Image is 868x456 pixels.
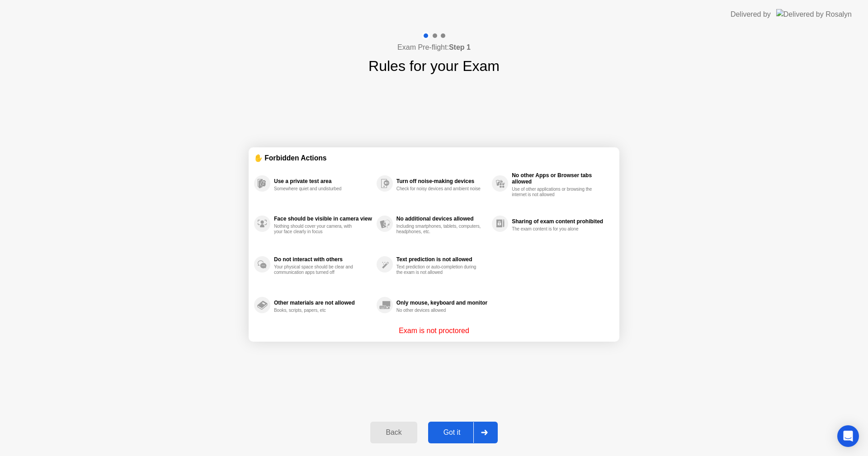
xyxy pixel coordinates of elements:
[368,55,500,77] h1: Rules for your Exam
[397,42,471,53] h4: Exam Pre-flight:
[396,178,487,184] div: Turn off noise-making devices
[512,172,609,185] div: No other Apps or Browser tabs allowed
[254,153,614,163] div: ✋ Forbidden Actions
[512,226,597,232] div: The exam content is for you alone
[274,264,359,275] div: Your physical space should be clear and communication apps turned off
[396,216,487,222] div: No additional devices allowed
[396,264,482,275] div: Text prediction or auto-completion during the exam is not allowed
[396,256,487,263] div: Text prediction is not allowed
[431,428,473,437] div: Got it
[370,422,417,443] button: Back
[776,9,852,19] img: Delivered by Rosalyn
[396,300,487,306] div: Only mouse, keyboard and monitor
[512,187,597,197] div: Use of other applications or browsing the internet is not allowed
[274,308,359,313] div: Books, scripts, papers, etc
[731,9,771,20] div: Delivered by
[396,186,482,192] div: Check for noisy devices and ambient noise
[274,178,372,184] div: Use a private test area
[837,425,859,447] div: Open Intercom Messenger
[274,256,372,263] div: Do not interact with others
[399,325,469,336] p: Exam is not proctored
[274,216,372,222] div: Face should be visible in camera view
[512,218,609,225] div: Sharing of exam content prohibited
[274,224,359,235] div: Nothing should cover your camera, with your face clearly in focus
[396,308,482,313] div: No other devices allowed
[396,224,482,235] div: Including smartphones, tablets, computers, headphones, etc.
[274,186,359,192] div: Somewhere quiet and undisturbed
[428,422,498,443] button: Got it
[373,428,414,437] div: Back
[449,43,471,51] b: Step 1
[274,300,372,306] div: Other materials are not allowed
